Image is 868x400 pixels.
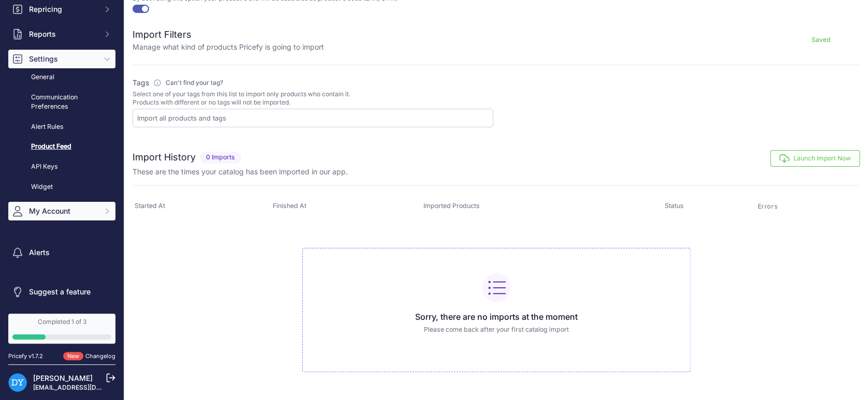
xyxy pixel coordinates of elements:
[273,202,306,210] span: Finished At
[8,118,115,136] a: Alert Rules
[166,79,223,87] span: Can't find your tag?
[133,78,493,88] label: Tags
[8,283,115,301] a: Suggest a feature
[63,352,83,361] span: New
[8,202,115,220] button: My Account
[8,50,115,68] button: Settings
[29,54,97,64] span: Settings
[12,318,111,326] div: Completed 1 of 3
[8,138,115,156] a: Product Feed
[137,113,493,123] input: Import all products and tags
[133,150,196,165] h2: Import History
[133,90,493,107] p: Select one of your tags from this list to import only products who contain it. Products with diff...
[782,32,860,48] button: Saved
[133,167,348,177] p: These are the times your catalog has been imported in our app.
[8,88,115,116] a: Communication Preferences
[133,42,324,52] p: Manage what kind of products Pricefy is going to import
[85,352,115,360] a: Changelog
[8,158,115,176] a: API Keys
[757,202,777,211] span: Errors
[8,314,115,344] a: Completed 1 of 3
[770,150,860,167] button: Launch Import Now
[200,152,241,164] span: 0 Imports
[665,202,684,210] span: Status
[8,352,43,361] div: Pricefy v1.7.2
[423,202,480,210] span: Imported Products
[135,202,165,210] span: Started At
[8,68,115,86] a: General
[757,202,779,211] button: Errors
[8,178,115,196] a: Widget
[29,206,97,216] span: My Account
[29,29,97,39] span: Reports
[8,25,115,43] button: Reports
[311,325,682,335] p: Please come back after your first catalog import
[8,243,115,262] a: Alerts
[29,4,97,14] span: Repricing
[311,310,682,323] h3: Sorry, there are no imports at the moment
[33,374,93,382] a: [PERSON_NAME]
[133,27,324,42] h2: Import Filters
[33,383,141,391] a: [EMAIL_ADDRESS][DOMAIN_NAME]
